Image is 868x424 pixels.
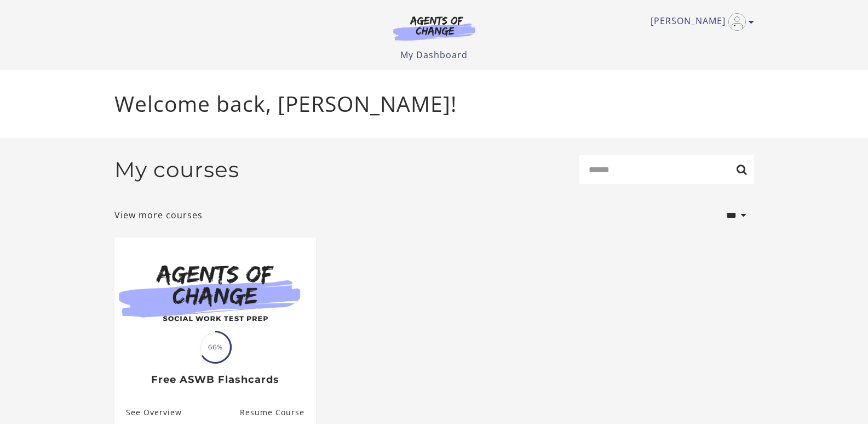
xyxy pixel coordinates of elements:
h3: Free ASWB Flashcards [126,374,304,386]
span: 66% [200,332,230,362]
a: My Dashboard [400,49,468,61]
h2: My courses [114,157,239,183]
a: View more courses [114,208,203,222]
p: Welcome back, [PERSON_NAME]! [114,88,754,120]
a: Toggle menu [651,13,749,31]
img: Agents of Change Logo [382,15,487,41]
